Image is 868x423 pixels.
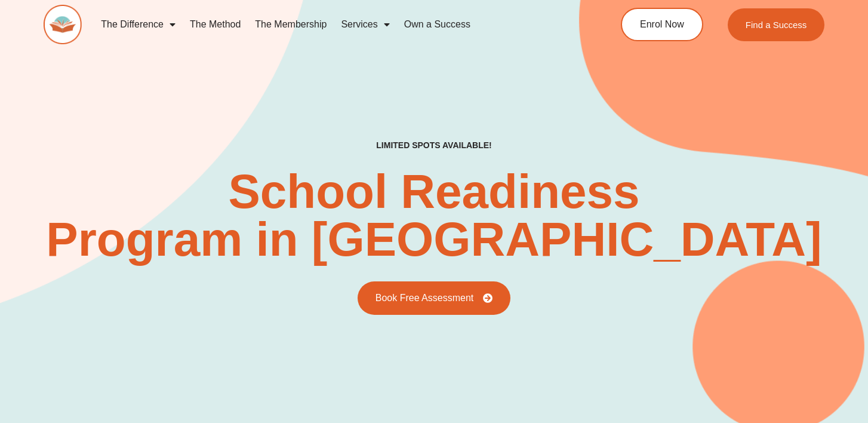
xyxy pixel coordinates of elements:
h4: LIMITED SPOTS AVAILABLE! [376,140,491,151]
a: Own a Success [397,11,478,38]
a: Find a Success [728,8,825,41]
a: Services [334,11,396,38]
a: Book Free Assessment [358,281,511,315]
h2: School Readiness Program in [GEOGRAPHIC_DATA] [46,168,821,263]
span: Enrol Now [640,20,684,29]
a: The Difference [94,11,183,38]
span: Find a Success [746,20,807,29]
nav: Menu [94,11,576,38]
a: The Membership [248,11,334,38]
span: Book Free Assessment [375,293,474,303]
a: Enrol Now [621,8,703,41]
a: The Method [183,11,248,38]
